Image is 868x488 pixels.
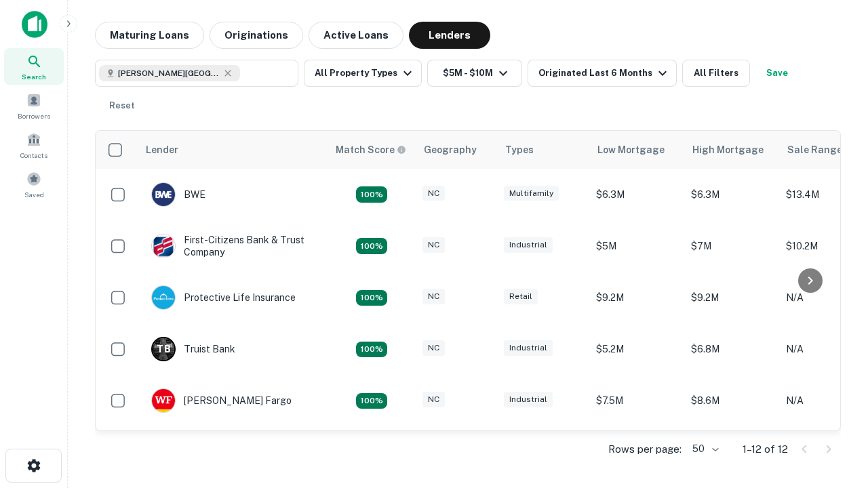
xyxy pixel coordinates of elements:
th: Types [497,131,589,169]
img: picture [152,389,175,412]
td: $6.8M [684,323,779,375]
div: Matching Properties: 3, hasApolloMatch: undefined [356,342,387,358]
button: Originations [210,22,303,49]
td: $7.5M [589,375,684,426]
td: $7M [684,220,779,272]
div: 50 [687,439,721,459]
div: Protective Life Insurance [151,285,296,310]
div: Matching Properties: 2, hasApolloMatch: undefined [356,393,387,409]
p: 1–12 of 12 [743,441,788,457]
button: Active Loans [309,22,403,49]
div: Truist Bank [151,337,235,361]
div: Retail [504,289,538,304]
td: $8.8M [684,426,779,478]
img: picture [152,235,175,258]
div: Industrial [504,340,553,356]
button: Maturing Loans [95,22,204,49]
div: NC [422,186,445,201]
a: Search [4,48,64,85]
th: High Mortgage [684,131,779,169]
div: NC [422,340,445,356]
div: Matching Properties: 2, hasApolloMatch: undefined [356,186,387,203]
button: Originated Last 6 Months [528,60,677,87]
button: Lenders [409,22,490,49]
p: Rows per page: [608,441,682,457]
div: NC [422,289,445,304]
button: All Property Types [304,60,422,87]
td: $8.6M [684,375,779,426]
td: $9.2M [589,272,684,323]
td: $5.2M [589,323,684,375]
div: First-citizens Bank & Trust Company [151,234,314,258]
button: Reset [100,92,144,119]
td: $8.8M [589,426,684,478]
span: Contacts [20,150,47,161]
div: Matching Properties: 2, hasApolloMatch: undefined [356,238,387,254]
span: Search [22,71,46,82]
button: All Filters [682,60,750,87]
div: Originated Last 6 Months [538,65,671,81]
th: Low Mortgage [589,131,684,169]
img: capitalize-icon.png [22,11,47,38]
div: Types [505,142,534,158]
div: [PERSON_NAME] Fargo [151,388,292,413]
div: Multifamily [504,186,559,201]
div: Low Mortgage [597,142,665,158]
div: Lender [146,142,178,158]
div: BWE [151,182,205,207]
td: $6.3M [589,169,684,220]
th: Geography [416,131,497,169]
div: NC [422,392,445,407]
div: Industrial [504,392,553,407]
div: Matching Properties: 2, hasApolloMatch: undefined [356,290,387,306]
a: Contacts [4,127,64,163]
div: Industrial [504,237,553,253]
a: Saved [4,166,64,203]
div: NC [422,237,445,253]
div: High Mortgage [692,142,764,158]
p: T B [157,342,170,357]
h6: Match Score [336,142,403,157]
div: Sale Range [787,142,842,158]
span: Borrowers [18,110,50,121]
img: picture [152,183,175,206]
button: $5M - $10M [427,60,522,87]
td: $6.3M [684,169,779,220]
a: Borrowers [4,87,64,124]
iframe: Chat Widget [800,380,868,445]
td: $5M [589,220,684,272]
img: picture [152,286,175,309]
span: Saved [24,189,44,200]
th: Capitalize uses an advanced AI algorithm to match your search with the best lender. The match sco... [328,131,416,169]
th: Lender [138,131,328,169]
div: Geography [424,142,477,158]
span: [PERSON_NAME][GEOGRAPHIC_DATA], [GEOGRAPHIC_DATA] [118,67,220,79]
div: Capitalize uses an advanced AI algorithm to match your search with the best lender. The match sco... [336,142,406,157]
td: $9.2M [684,272,779,323]
button: Save your search to get updates of matches that match your search criteria. [755,60,799,87]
